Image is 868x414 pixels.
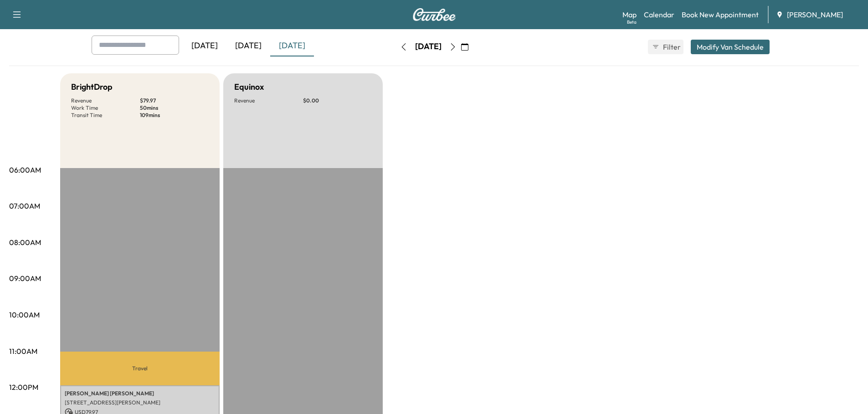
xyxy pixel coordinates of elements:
[415,41,442,52] div: [DATE]
[682,9,759,20] a: Book New Appointment
[9,273,41,284] p: 09:00AM
[648,40,683,54] button: Filter
[9,309,40,320] p: 10:00AM
[60,352,220,385] p: Travel
[9,382,38,393] p: 12:00PM
[65,390,215,397] p: [PERSON_NAME] [PERSON_NAME]
[234,97,303,104] p: Revenue
[303,97,372,104] p: $ 0.00
[9,200,40,211] p: 07:00AM
[71,112,140,119] p: Transit Time
[9,346,37,357] p: 11:00AM
[71,81,113,93] h5: BrightDrop
[787,9,843,20] span: [PERSON_NAME]
[140,112,209,119] p: 109 mins
[412,8,456,21] img: Curbee Logo
[663,41,679,52] span: Filter
[9,164,41,175] p: 06:00AM
[140,104,209,112] p: 50 mins
[691,40,770,54] button: Modify Van Schedule
[627,19,637,26] div: Beta
[270,36,314,56] div: [DATE]
[71,97,140,104] p: Revenue
[71,104,140,112] p: Work Time
[9,237,41,248] p: 08:00AM
[622,9,637,20] a: MapBeta
[234,81,264,93] h5: Equinox
[140,97,209,104] p: $ 79.97
[183,36,226,56] div: [DATE]
[226,36,270,56] div: [DATE]
[644,9,674,20] a: Calendar
[65,399,215,406] p: [STREET_ADDRESS][PERSON_NAME]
